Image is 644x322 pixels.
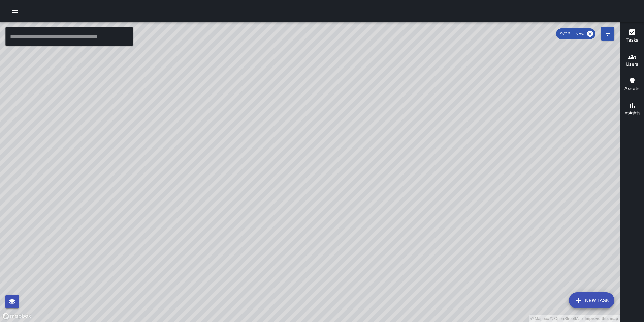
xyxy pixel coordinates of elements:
h6: Insights [623,109,641,117]
button: Assets [620,73,644,97]
button: New Task [569,292,614,308]
h6: Tasks [626,36,638,44]
button: Insights [620,97,644,122]
span: 9/26 — Now [556,31,588,37]
h6: Assets [624,85,640,92]
button: Tasks [620,24,644,49]
button: Users [620,49,644,73]
h6: Users [626,61,638,68]
button: Filters [601,27,614,41]
div: 9/26 — Now [556,28,595,39]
